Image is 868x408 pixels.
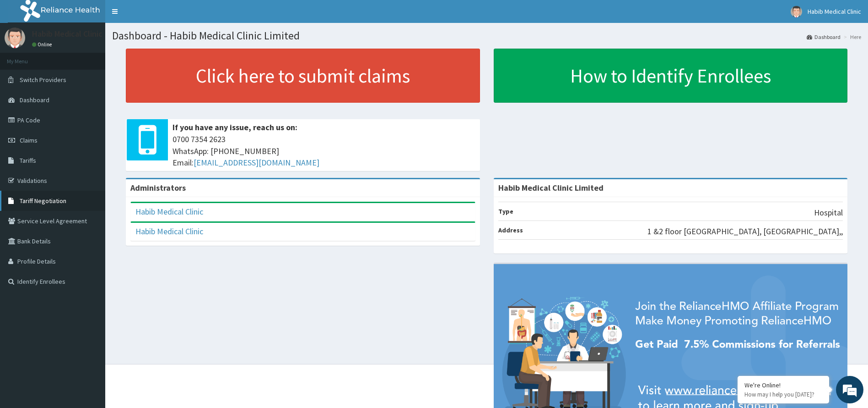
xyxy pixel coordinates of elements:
[647,226,843,237] p: 1 &2 floor [GEOGRAPHIC_DATA], [GEOGRAPHIC_DATA],,
[135,206,203,217] a: Habib Medical Clinic
[808,7,861,16] span: Habib Medical Clinic
[498,207,513,215] b: Type
[5,28,25,48] img: User Image
[20,96,49,104] span: Dashboard
[498,226,523,234] b: Address
[173,122,297,132] b: If you have any issue, reach us on:
[841,33,861,41] li: Here
[807,33,841,41] a: Dashboard
[744,391,822,398] p: How may I help you today?
[20,76,66,84] span: Switch Providers
[112,30,861,42] h1: Dashboard - Habib Medical Clinic Limited
[791,6,802,17] img: User Image
[498,182,604,193] strong: Habib Medical Clinic Limited
[814,207,843,219] p: Hospital
[126,49,480,103] a: Click here to submit claims
[20,136,38,144] span: Claims
[32,41,54,48] a: Online
[130,182,186,193] b: Administrators
[744,381,822,389] div: We're Online!
[194,157,319,168] a: [EMAIL_ADDRESS][DOMAIN_NAME]
[135,226,203,237] a: Habib Medical Clinic
[173,133,475,169] span: 0700 7354 2623 WhatsApp: [PHONE_NUMBER] Email:
[20,156,36,165] span: Tariffs
[494,49,848,103] a: How to Identify Enrollees
[32,30,102,38] p: Habib Medical Clinic
[20,197,66,205] span: Tariff Negotiation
